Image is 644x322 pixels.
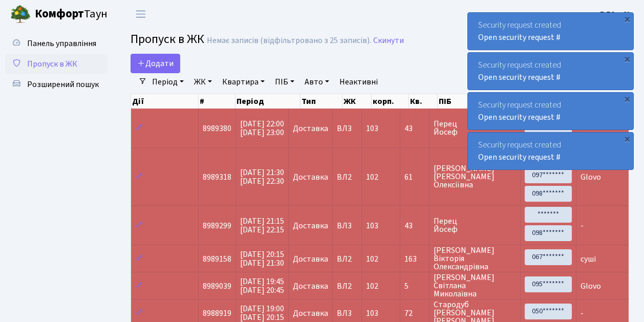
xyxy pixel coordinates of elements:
[148,73,188,91] a: Період
[337,309,357,317] span: ВЛ3
[27,79,99,90] span: Розширений пошук
[300,94,342,109] th: Тип
[207,36,371,46] div: Немає записів (відфільтровано з 25 записів).
[366,220,378,231] span: 103
[581,281,601,292] span: Glovo
[293,173,328,181] span: Доставка
[203,123,231,134] span: 8989380
[404,222,425,230] span: 43
[366,308,378,319] span: 103
[468,53,633,90] div: Security request created
[10,4,31,25] img: logo.png
[190,73,216,91] a: ЖК
[335,73,382,91] a: Неактивні
[27,38,96,49] span: Панель управління
[293,124,328,133] span: Доставка
[5,33,108,54] a: Панель управління
[218,73,269,91] a: Квартира
[434,273,516,298] span: [PERSON_NAME] Світлана Миколаївна
[35,6,84,22] b: Комфорт
[35,6,108,23] span: Таун
[600,9,632,20] b: ВЛ2 -. К.
[468,133,633,169] div: Security request created
[366,281,378,292] span: 102
[203,171,231,183] span: 8989318
[337,124,357,133] span: ВЛ3
[468,13,633,50] div: Security request created
[434,120,516,136] span: Перец Йосеф
[622,94,632,104] div: ×
[293,255,328,263] span: Доставка
[434,217,516,233] span: Перец Йосеф
[203,220,231,231] span: 8989299
[438,94,510,109] th: ПІБ
[203,281,231,292] span: 8989039
[468,93,633,130] div: Security request created
[240,216,284,235] span: [DATE] 21:15 [DATE] 22:15
[581,220,584,231] span: -
[137,58,174,69] span: Додати
[434,164,516,189] span: [PERSON_NAME] [PERSON_NAME] Олексіївна
[293,282,328,290] span: Доставка
[581,171,601,183] span: Glovo
[478,32,561,43] a: Open security request #
[5,74,108,95] a: Розширений пошук
[404,255,425,263] span: 163
[131,30,204,48] span: Пропуск в ЖК
[342,94,372,109] th: ЖК
[235,94,300,109] th: Період
[622,134,632,144] div: ×
[240,276,284,296] span: [DATE] 19:45 [DATE] 20:45
[337,255,357,263] span: ВЛ2
[478,112,561,123] a: Open security request #
[622,14,632,24] div: ×
[434,246,516,271] span: [PERSON_NAME] Вікторія Олександрівна
[404,309,425,317] span: 72
[478,72,561,83] a: Open security request #
[131,54,180,73] a: Додати
[409,94,438,109] th: Кв.
[300,73,333,91] a: Авто
[203,253,231,265] span: 8989158
[131,94,199,109] th: Дії
[366,253,378,265] span: 102
[622,54,632,64] div: ×
[240,118,284,138] span: [DATE] 22:00 [DATE] 23:00
[293,222,328,230] span: Доставка
[366,123,378,134] span: 103
[203,308,231,319] span: 8988919
[27,58,77,70] span: Пропуск в ЖК
[404,282,425,290] span: 5
[337,282,357,290] span: ВЛ2
[293,309,328,317] span: Доставка
[366,171,378,183] span: 102
[404,173,425,181] span: 61
[337,222,357,230] span: ВЛ3
[404,124,425,133] span: 43
[581,308,584,319] span: -
[373,36,404,46] a: Скинути
[240,167,284,187] span: [DATE] 21:30 [DATE] 22:30
[199,94,235,109] th: #
[372,94,409,109] th: корп.
[600,8,632,20] a: ВЛ2 -. К.
[271,73,298,91] a: ПІБ
[128,6,154,23] button: Переключити навігацію
[581,253,596,265] span: суші
[5,54,108,74] a: Пропуск в ЖК
[337,173,357,181] span: ВЛ2
[240,249,284,269] span: [DATE] 20:15 [DATE] 21:30
[478,152,561,163] a: Open security request #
